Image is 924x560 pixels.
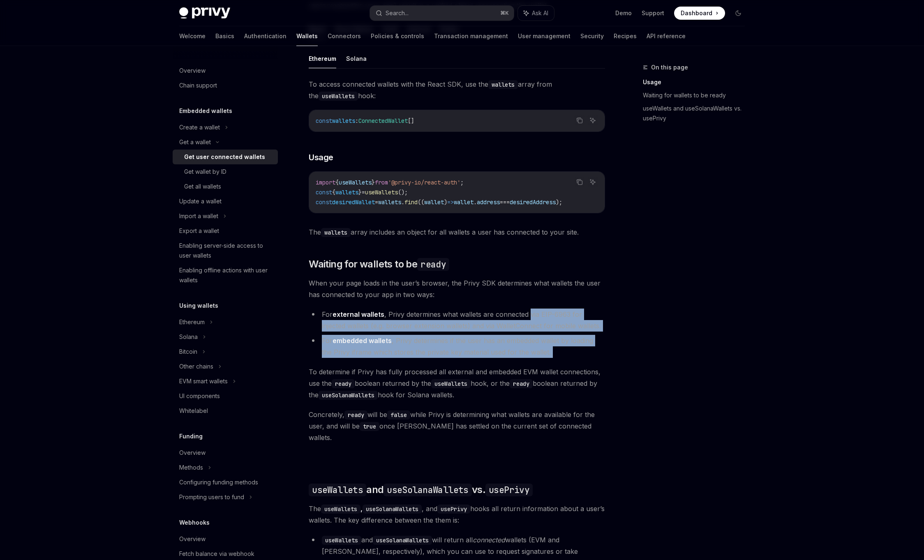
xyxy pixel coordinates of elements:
code: wallets [488,80,518,89]
a: Export a wallet [173,224,278,238]
span: === [500,198,510,206]
a: Enabling server-side access to user wallets [173,238,278,263]
span: On this page [651,62,688,72]
code: useWallets [431,379,471,388]
span: To access connected wallets with the React SDK, use the array from the hook: [309,78,605,101]
code: wallets [321,228,351,237]
code: usePrivy [485,484,533,496]
a: Recipes [614,26,637,46]
span: useWallets [339,179,372,186]
button: Search...⌘K [370,6,514,21]
div: Get user connected wallets [184,152,265,162]
a: Chain support [173,78,278,93]
a: Get wallet by ID [173,164,278,179]
div: Get wallet by ID [184,167,226,177]
span: useWallets [365,189,398,196]
span: Ask AI [532,9,548,17]
a: Demo [615,9,632,17]
a: Overview [173,63,278,78]
span: : [355,117,358,124]
code: ready [417,258,449,271]
div: Fetch balance via webhook [179,549,254,559]
span: address [477,198,500,206]
button: Ask AI [518,6,554,21]
span: import [316,179,335,186]
a: Security [580,26,604,46]
code: false [387,410,410,419]
span: const [316,117,332,124]
strong: , [321,505,422,513]
span: wallet [424,198,444,206]
span: When your page loads in the user’s browser, the Privy SDK determines what wallets the user has co... [309,277,605,300]
span: wallets [378,198,401,206]
button: Ethereum [309,49,336,68]
a: Dashboard [674,7,725,20]
li: For , Privy determines what wallets are connected via EIP-6963 for injected wallets (e.g. browser... [309,309,605,332]
button: Ask AI [587,115,598,126]
a: useWallets and useSolanaWallets vs. usePrivy [643,102,751,125]
span: To determine if Privy has fully processed all external and embedded EVM wallet connections, use t... [309,366,605,401]
div: Search... [386,8,409,18]
span: Dashboard [681,9,712,17]
a: Configuring funding methods [173,475,278,490]
span: The array includes an object for all wallets a user has connected to your site. [309,226,605,238]
a: Whitelabel [173,403,278,418]
span: wallets [335,189,358,196]
a: Connectors [328,26,361,46]
span: desiredWallet [332,198,375,206]
div: Import a wallet [179,211,218,221]
code: useWallets [322,536,361,545]
h5: Embedded wallets [179,106,232,116]
a: Welcome [179,26,206,46]
code: usePrivy [437,505,470,514]
div: UI components [179,391,220,401]
a: Usage [643,76,751,89]
a: Policies & controls [371,26,424,46]
span: Waiting for wallets to be [309,258,449,271]
a: Basics [215,26,234,46]
span: '@privy-io/react-auth' [388,179,460,186]
span: ); [556,198,562,206]
h5: Using wallets [179,301,218,311]
span: Concretely, will be while Privy is determining what wallets are available for the user, and will ... [309,409,605,443]
button: Solana [346,49,367,68]
span: } [358,189,362,196]
div: Export a wallet [179,226,219,236]
span: { [332,189,335,196]
span: [] [408,117,414,124]
a: User management [518,26,571,46]
span: (); [398,189,408,196]
span: . [474,198,477,206]
span: and vs. [309,483,533,496]
div: Whitelabel [179,406,208,416]
span: ) [444,198,447,206]
code: ready [510,379,533,388]
h5: Funding [179,431,203,441]
div: Prompting users to fund [179,492,244,502]
code: useSolanaWallets [383,484,471,496]
div: Get all wallets [184,182,221,191]
button: Ask AI [587,177,598,187]
span: . [401,198,404,206]
code: ready [344,410,367,419]
div: Configuring funding methods [179,477,258,487]
span: wallets [332,117,355,124]
a: Overview [173,532,278,546]
a: Authentication [244,26,286,46]
a: Transaction management [434,26,508,46]
div: Overview [179,534,206,544]
code: useWallets [321,505,360,514]
span: find [404,198,418,206]
a: UI components [173,389,278,403]
span: = [375,198,378,206]
div: Overview [179,448,206,458]
a: API reference [647,26,686,46]
div: Chain support [179,81,217,90]
a: Waiting for wallets to be ready [643,89,751,102]
a: Wallets [296,26,318,46]
span: The , and hooks all return information about a user’s wallets. The key difference between the the... [309,503,605,526]
div: Create a wallet [179,122,220,132]
a: Get all wallets [173,179,278,194]
strong: embedded wallets [333,336,392,345]
div: Solana [179,332,198,342]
